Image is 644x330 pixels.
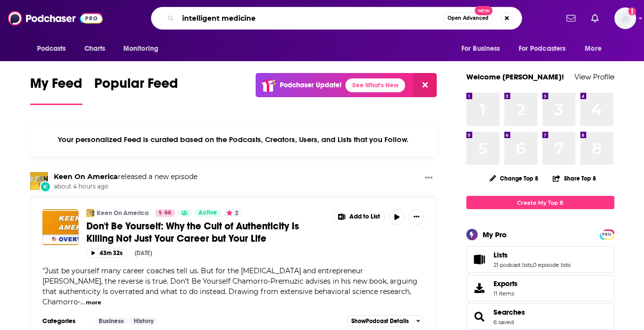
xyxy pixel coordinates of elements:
a: Keen On America [54,172,118,181]
span: about 4 hours ago [54,183,197,191]
button: Change Top 8 [484,172,545,184]
a: See What's New [345,78,405,92]
button: open menu [578,39,614,58]
a: Show notifications dropdown [563,10,579,27]
button: 43m 32s [86,249,127,258]
img: Keen On America [30,172,48,190]
span: My Feed [30,75,82,98]
a: Exports [466,275,614,301]
span: Charts [84,42,106,56]
a: View Profile [574,72,614,81]
a: Searches [493,308,525,317]
div: My Pro [483,230,507,239]
button: Show More Button [334,209,385,225]
a: 21 podcast lists [493,261,532,268]
button: 2 [224,209,241,217]
span: Don't Be Yourself: Why the Cult of Authenticity Is Killing Not Just Your Career but Your Life [86,220,299,245]
img: User Profile [614,7,636,29]
span: For Podcasters [519,42,566,56]
span: New [475,6,492,15]
span: " [42,266,417,306]
span: Popular Feed [94,75,178,98]
span: Open Advanced [448,16,489,21]
a: Business [95,317,128,325]
span: Monitoring [123,42,158,56]
span: Exports [493,279,518,288]
button: open menu [455,39,513,58]
a: Create My Top 8 [466,196,614,209]
button: Share Top 8 [552,169,597,188]
a: Keen On America [97,209,149,217]
span: 66 [164,208,171,218]
span: For Business [461,42,500,56]
span: 11 items [493,290,518,297]
button: open menu [512,39,580,58]
div: New Episode [40,181,51,192]
a: Lists [470,253,490,266]
img: Don't Be Yourself: Why the Cult of Authenticity Is Killing Not Just Your Career but Your Life [42,209,78,245]
a: My Feed [30,75,82,105]
span: Add to List [349,213,380,220]
a: Welcome [PERSON_NAME]! [466,72,564,81]
button: open menu [116,39,171,58]
span: Show Podcast Details [351,318,409,325]
a: Active [194,209,221,217]
a: History [130,317,157,325]
p: Podchaser Update! [280,81,341,89]
a: PRO [601,230,613,238]
button: ShowPodcast Details [347,315,425,327]
span: Searches [466,303,614,330]
span: Lists [466,246,614,273]
img: Keen On America [86,209,94,217]
button: open menu [30,39,79,58]
h3: released a new episode [54,172,197,182]
a: Searches [470,310,490,324]
button: Show More Button [409,209,424,225]
a: Lists [493,251,570,259]
button: more [86,298,101,307]
svg: Add a profile image [628,7,636,15]
span: Exports [470,281,490,295]
input: Search podcasts, credits, & more... [178,10,443,26]
button: Show More Button [421,172,437,184]
a: 6 saved [493,319,514,326]
a: Don't Be Yourself: Why the Cult of Authenticity Is Killing Not Just Your Career but Your Life [86,220,326,245]
span: ... [80,297,85,306]
a: 66 [155,209,175,217]
span: Podcasts [37,42,66,56]
div: Your personalized Feed is curated based on the Podcasts, Creators, Users, and Lists that you Follow. [30,123,437,156]
button: Show profile menu [614,7,636,29]
span: Active [198,208,217,218]
a: 0 episode lists [533,261,570,268]
div: [DATE] [135,250,152,257]
span: Just be yourself many career coaches tell us. But for the [MEDICAL_DATA] and entrepreneur [PERSON... [42,266,417,306]
span: , [532,261,533,268]
h3: Categories [42,317,87,325]
div: Search podcasts, credits, & more... [151,7,522,30]
span: More [585,42,602,56]
a: Show notifications dropdown [587,10,603,27]
span: Lists [493,251,508,259]
a: Charts [78,39,112,58]
a: Popular Feed [94,75,178,105]
img: Podchaser - Follow, Share and Rate Podcasts [8,9,103,28]
button: Open AdvancedNew [443,12,493,24]
span: Logged in as megcassidy [614,7,636,29]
